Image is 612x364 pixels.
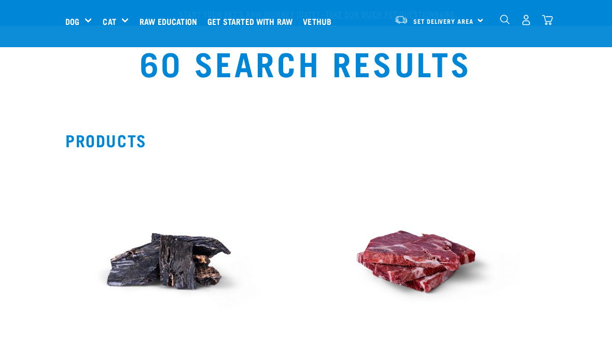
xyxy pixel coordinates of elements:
[65,15,79,27] a: Dog
[413,19,474,23] span: Set Delivery Area
[103,15,116,27] a: Cat
[394,15,408,24] img: van-moving.png
[521,15,532,25] img: user.png
[121,44,492,81] h1: 60 Search Results
[205,1,300,42] a: Get started with Raw
[137,1,205,42] a: Raw Education
[65,131,547,149] h2: Products
[500,15,510,24] img: home-icon-1@2x.png
[542,15,553,25] img: home-icon@2x.png
[300,1,339,42] a: Vethub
